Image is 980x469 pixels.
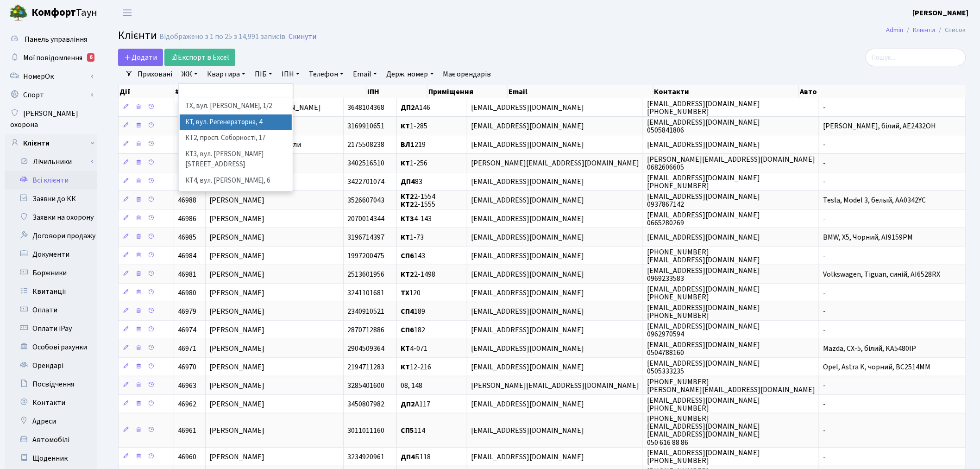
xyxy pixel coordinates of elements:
li: КТ, вул. Регенераторна, 4 [180,114,292,131]
span: Мої повідомлення [23,53,82,63]
span: 46971 [178,343,196,354]
span: [EMAIL_ADDRESS][DOMAIN_NAME] [471,425,584,436]
span: 46962 [178,399,196,409]
a: Орендарі [5,356,97,375]
span: - [823,380,826,391]
span: [PERSON_NAME] [209,269,264,279]
span: [EMAIL_ADDRESS][DOMAIN_NAME] [PHONE_NUMBER] [647,395,760,413]
a: Мої повідомлення6 [5,49,97,67]
a: Автомобілі [5,431,97,449]
span: 46981 [178,269,196,279]
a: Заявки до КК [5,190,97,208]
a: Лічильники [11,152,97,171]
a: Спорт [5,86,97,104]
span: 3526607043 [347,195,384,205]
span: 2194711283 [347,362,384,372]
span: [EMAIL_ADDRESS][DOMAIN_NAME] [471,195,584,205]
span: 3648104368 [347,102,384,113]
span: 1-73 [401,232,424,242]
input: Пошук... [866,49,966,66]
a: Договори продажу [5,227,97,245]
span: [PERSON_NAME][EMAIL_ADDRESS][DOMAIN_NAME] [471,158,639,168]
a: Квартира [203,66,249,82]
span: 3196714397 [347,232,384,242]
span: [PHONE_NUMBER] [PERSON_NAME][EMAIL_ADDRESS][DOMAIN_NAME] [647,377,815,395]
span: [PERSON_NAME] [209,306,264,317]
span: Opel, Astra K, чорний, BC2514MM [823,362,930,372]
span: [PERSON_NAME] [209,380,264,391]
span: Б118 [401,452,431,462]
a: Квитанції [5,282,97,301]
b: КТ2 [401,269,414,279]
span: 143 [401,251,425,261]
span: 2175508238 [347,139,384,150]
span: 3234920961 [347,452,384,462]
span: 189 [401,306,425,317]
span: - [823,399,826,409]
span: [PERSON_NAME] [209,425,264,436]
span: - [823,452,826,462]
span: [PERSON_NAME][EMAIL_ADDRESS][DOMAIN_NAME] [471,380,639,391]
a: Клієнти [913,25,936,35]
li: КТ3, вул. [PERSON_NAME][STREET_ADDRESS] [180,146,292,173]
span: [EMAIL_ADDRESS][DOMAIN_NAME] [471,214,584,224]
span: А146 [401,102,430,113]
span: 114 [401,425,425,436]
a: ПІБ [251,66,276,82]
span: [EMAIL_ADDRESS][DOMAIN_NAME] [471,139,584,150]
span: 2-1554 2-1555 [401,191,435,209]
span: - [823,158,826,168]
span: - [823,177,826,187]
a: ІПН [278,66,303,82]
a: Телефон [305,66,347,82]
a: Скинути [289,32,316,41]
span: [EMAIL_ADDRESS][DOMAIN_NAME] [647,232,760,242]
th: Авто [799,85,966,98]
span: 46979 [178,306,196,317]
a: Оплати iPay [5,319,97,338]
b: ДП4 [401,177,415,187]
span: Панель управління [25,34,87,44]
span: 3169910651 [347,121,384,131]
span: 2070014344 [347,214,384,224]
span: Таун [31,5,97,21]
a: Боржники [5,264,97,282]
span: 4-143 [401,214,432,224]
span: BMW, X5, Чорний, AI9159PM [823,232,913,242]
a: Має орендарів [440,66,495,82]
th: Email [508,85,653,98]
span: 3450807982 [347,399,384,409]
span: [EMAIL_ADDRESS][DOMAIN_NAME] [PHONE_NUMBER] [647,99,760,117]
span: [EMAIL_ADDRESS][DOMAIN_NAME] 0937867142 [647,191,760,209]
li: КТ2, просп. Соборності, 17 [180,130,292,146]
span: [PERSON_NAME] [209,195,264,205]
span: Клієнти [118,27,157,44]
span: [EMAIL_ADDRESS][DOMAIN_NAME] [471,121,584,131]
span: [PERSON_NAME], білий, AE2432OH [823,121,936,131]
span: 3402516510 [347,158,384,168]
span: - [823,214,826,224]
span: [EMAIL_ADDRESS][DOMAIN_NAME] [471,325,584,335]
li: КТ5, вул. [PERSON_NAME][STREET_ADDRESS] [180,189,292,215]
span: [EMAIL_ADDRESS][DOMAIN_NAME] 0505333235 [647,358,760,376]
a: Admin [886,25,904,35]
th: Дії [119,85,174,98]
span: 1-256 [401,158,427,168]
span: 3241101681 [347,288,384,298]
a: Панель управління [5,30,97,49]
span: 1997200475 [347,251,384,261]
th: # [174,85,210,98]
span: 46988 [178,195,196,205]
th: Контакти [653,85,799,98]
span: - [823,288,826,298]
b: ВЛ1 [401,139,415,150]
b: КТ2 [401,191,414,202]
span: [EMAIL_ADDRESS][DOMAIN_NAME] [471,288,584,298]
span: [EMAIL_ADDRESS][DOMAIN_NAME] [471,343,584,354]
span: - [823,102,826,113]
span: [PHONE_NUMBER] [EMAIL_ADDRESS][DOMAIN_NAME] [647,247,760,265]
a: Приховані [134,66,176,82]
span: 46980 [178,288,196,298]
span: [EMAIL_ADDRESS][DOMAIN_NAME] [471,269,584,279]
a: Щоденник [5,449,97,468]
